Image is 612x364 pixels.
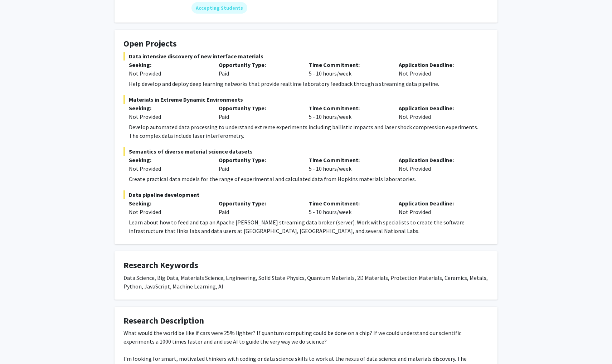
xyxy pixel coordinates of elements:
span: Data intensive discovery of new interface materials [123,52,489,60]
mat-chip: Accepting Students [191,2,247,14]
div: Not Provided [129,208,208,216]
p: Application Deadline: [399,60,478,69]
div: Not Provided [393,156,483,173]
div: Data Science, Big Data, Materials Science, Engineering, Solid State Physics, Quantum Materials, 2... [123,273,489,291]
div: Paid [213,104,303,121]
p: Application Deadline: [399,199,478,208]
p: Opportunity Type: [219,60,298,69]
p: Seeking: [129,104,208,112]
div: Paid [213,60,303,78]
p: Opportunity Type: [219,199,298,208]
div: Not Provided [393,60,483,78]
div: 5 - 10 hours/week [303,199,393,216]
h4: Open Projects [123,39,489,49]
p: Seeking: [129,156,208,164]
p: Opportunity Type: [219,104,298,112]
p: Time Commitment: [309,104,388,112]
div: Paid [213,199,303,216]
div: 5 - 10 hours/week [303,104,393,121]
span: Materials in Extreme Dynamic Environments [123,95,489,104]
div: 5 - 10 hours/week [303,60,393,78]
p: Time Commitment: [309,199,388,208]
p: Seeking: [129,199,208,208]
p: Time Commitment: [309,156,388,164]
iframe: Chat [5,332,30,359]
h4: Research Description [123,316,489,326]
p: Application Deadline: [399,156,478,164]
p: Seeking: [129,60,208,69]
div: Paid [213,156,303,173]
div: Not Provided [129,69,208,78]
span: Data pipeline development [123,190,489,199]
div: Learn about how to feed and tap an Apache [PERSON_NAME] streaming data broker (server). Work with... [129,218,489,235]
p: Opportunity Type: [219,156,298,164]
div: Not Provided [129,112,208,121]
p: Time Commitment: [309,60,388,69]
span: Semantics of diverse material science datasets [123,147,489,156]
h4: Research Keywords [123,260,489,271]
div: Not Provided [129,164,208,173]
div: Not Provided [393,199,483,216]
div: Create practical data models for the range of experimental and calculated data from Hopkins mater... [129,175,489,183]
div: Not Provided [393,104,483,121]
div: Help develop and deploy deep learning networks that provide realtime laboratory feedback through ... [129,79,489,88]
div: Develop automated data processing to understand extreme experiments including ballistic impacts a... [129,123,489,140]
div: 5 - 10 hours/week [303,156,393,173]
p: Application Deadline: [399,104,478,112]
